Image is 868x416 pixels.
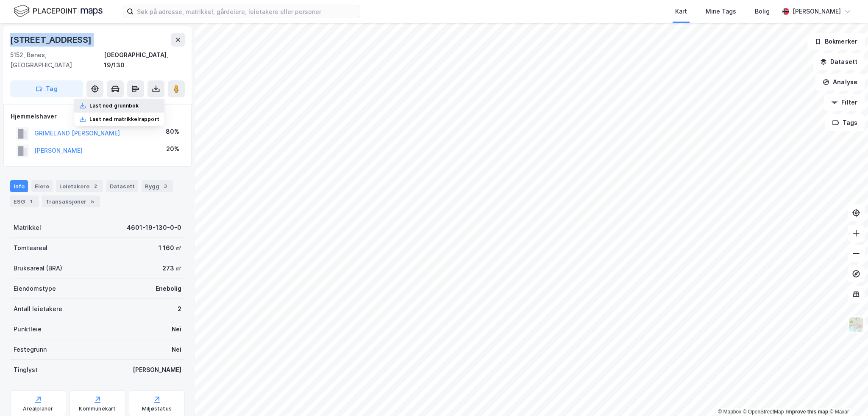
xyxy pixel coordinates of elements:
div: Kart [675,6,687,17]
div: Mine Tags [706,6,736,17]
div: Info [10,180,28,192]
div: [GEOGRAPHIC_DATA], 19/130 [104,50,185,70]
div: 273 ㎡ [162,263,181,273]
div: 5152, Bønes, [GEOGRAPHIC_DATA] [10,50,104,70]
div: 5 [88,197,97,206]
div: ESG [10,196,39,207]
input: Søk på adresse, matrikkel, gårdeiere, leietakere eller personer [134,5,360,18]
div: Last ned grunnbok [89,102,139,109]
iframe: Chat Widget [826,375,868,416]
button: Tag [10,80,83,97]
div: Bygg [142,180,173,192]
img: Z [848,317,864,333]
div: Festegrunn [14,344,47,355]
div: Kommunekart [79,405,116,412]
div: Arealplaner [23,405,53,412]
button: Datasett [813,53,865,70]
div: 2 [178,304,181,314]
div: Nei [172,344,181,355]
a: Mapbox [718,409,741,415]
button: Bokmerker [807,33,865,50]
div: Punktleie [14,324,42,334]
div: Miljøstatus [142,405,172,412]
div: 2 [91,182,100,190]
div: 3 [161,182,170,190]
a: OpenStreetMap [743,409,784,415]
img: logo.f888ab2527a4732fd821a326f86c7f29.svg [14,4,103,19]
div: 20% [166,144,179,154]
div: Transaksjoner [42,196,100,207]
a: Improve this map [786,409,828,415]
div: Eiendomstype [14,284,56,294]
div: [PERSON_NAME] [133,365,181,375]
div: Matrikkel [14,223,41,233]
div: 1 160 ㎡ [159,243,181,253]
div: Nei [172,324,181,334]
div: Tomteareal [14,243,47,253]
button: Filter [824,94,865,111]
div: Bruksareal (BRA) [14,263,62,273]
div: Leietakere [56,180,103,192]
div: 80% [166,127,179,137]
div: [PERSON_NAME] [793,6,841,17]
div: Antall leietakere [14,304,62,314]
div: Hjemmelshaver [11,111,184,121]
div: Bolig [755,6,770,17]
div: Last ned matrikkelrapport [89,116,159,123]
button: Tags [825,114,865,131]
div: Kontrollprogram for chat [826,375,868,416]
div: Datasett [106,180,138,192]
button: Analyse [815,74,865,91]
div: Tinglyst [14,365,38,375]
div: 4601-19-130-0-0 [127,223,181,233]
div: Eiere [31,180,53,192]
div: Enebolig [156,284,181,294]
div: [STREET_ADDRESS] [10,33,93,47]
div: 1 [27,197,35,206]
